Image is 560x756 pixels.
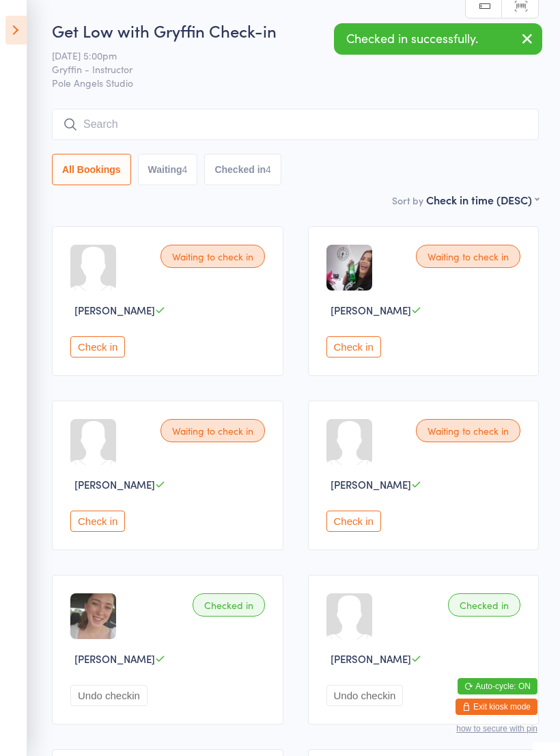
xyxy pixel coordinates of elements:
div: Waiting to check in [160,419,265,442]
button: Checked in4 [204,154,281,185]
span: [PERSON_NAME] [331,651,411,666]
span: [DATE] 5:00pm [52,49,518,62]
button: Check in [326,511,381,532]
div: Check in time (DESC) [426,192,539,207]
button: Undo checkin [326,685,404,706]
h2: Get Low with Gryffin Check-in [52,19,539,42]
img: image1751676379.png [326,245,372,291]
span: [PERSON_NAME] [331,303,411,317]
div: Checked in [193,593,265,617]
div: 4 [266,164,271,175]
button: Waiting4 [138,154,198,185]
img: image1711958040.png [70,593,116,639]
input: Search [52,109,539,140]
div: Waiting to check in [160,245,265,268]
div: Checked in [448,593,520,617]
span: [PERSON_NAME] [74,303,155,317]
button: Check in [70,336,125,357]
button: how to secure with pin [456,724,537,733]
button: Check in [70,511,125,532]
span: Gryffin - Instructor [52,62,518,76]
button: Exit kiosk mode [456,699,537,715]
button: All Bookings [52,154,131,185]
div: Waiting to check in [416,419,520,442]
button: Check in [326,336,381,357]
span: Pole Angels Studio [52,76,539,90]
button: Undo checkin [70,685,148,706]
span: [PERSON_NAME] [74,651,155,666]
span: [PERSON_NAME] [331,477,411,491]
span: [PERSON_NAME] [74,477,155,491]
div: Checked in successfully. [334,23,542,55]
div: Waiting to check in [416,245,520,268]
label: Sort by [392,193,423,207]
div: 4 [182,164,188,175]
button: Auto-cycle: ON [458,678,537,694]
